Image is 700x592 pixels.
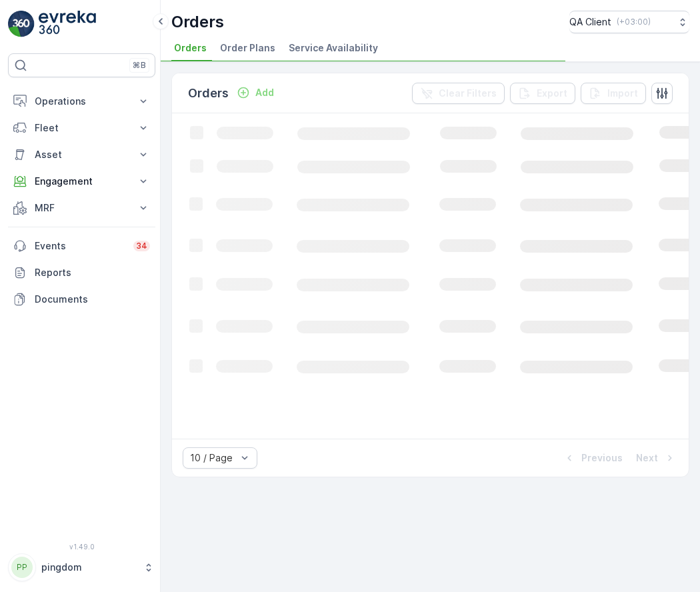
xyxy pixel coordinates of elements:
[8,543,155,551] span: v 1.49.0
[8,11,35,37] img: logo
[255,86,274,99] p: Add
[231,85,279,101] button: Add
[41,561,137,574] p: pingdom
[8,259,155,286] a: Reports
[8,168,155,195] button: Engagement
[561,450,624,466] button: Previous
[171,11,224,33] p: Orders
[174,41,207,55] span: Orders
[8,195,155,221] button: MRF
[136,241,147,251] p: 34
[8,286,155,313] a: Documents
[581,451,623,465] p: Previous
[617,17,651,27] p: ( +03:00 )
[8,115,155,141] button: Fleet
[35,293,150,306] p: Documents
[439,87,497,100] p: Clear Filters
[510,83,575,104] button: Export
[569,11,689,33] button: QA Client(+03:00)
[39,11,96,37] img: logo_light-DOdMpM7g.png
[35,201,129,215] p: MRF
[8,88,155,115] button: Operations
[35,175,129,188] p: Engagement
[35,239,125,253] p: Events
[35,121,129,135] p: Fleet
[11,557,33,578] div: PP
[8,233,155,259] a: Events34
[569,15,611,29] p: QA Client
[412,83,505,104] button: Clear Filters
[636,451,658,465] p: Next
[35,95,129,108] p: Operations
[35,148,129,161] p: Asset
[188,84,229,103] p: Orders
[35,266,150,279] p: Reports
[133,60,146,71] p: ⌘B
[581,83,646,104] button: Import
[607,87,638,100] p: Import
[635,450,678,466] button: Next
[289,41,378,55] span: Service Availability
[220,41,275,55] span: Order Plans
[537,87,567,100] p: Export
[8,553,155,581] button: PPpingdom
[8,141,155,168] button: Asset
